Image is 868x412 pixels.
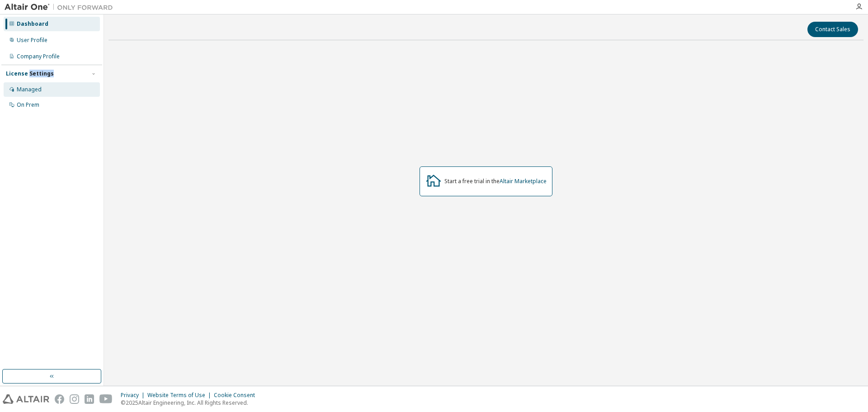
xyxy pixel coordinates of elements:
[147,392,214,399] div: Website Terms of Use
[17,20,48,28] div: Dashboard
[121,392,147,399] div: Privacy
[17,37,47,44] div: User Profile
[85,394,94,404] img: linkedin.svg
[214,392,260,399] div: Cookie Consent
[55,394,64,404] img: facebook.svg
[5,3,118,12] img: Altair One
[807,22,858,37] button: Contact Sales
[500,177,547,185] a: Altair Marketplace
[70,394,79,404] img: instagram.svg
[17,101,39,109] div: On Prem
[3,394,49,404] img: altair_logo.svg
[99,394,113,404] img: youtube.svg
[6,70,54,77] div: License Settings
[444,178,547,185] div: Start a free trial in the
[121,399,260,407] p: © 2025 Altair Engineering, Inc. All Rights Reserved.
[17,86,42,93] div: Managed
[17,53,60,60] div: Company Profile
